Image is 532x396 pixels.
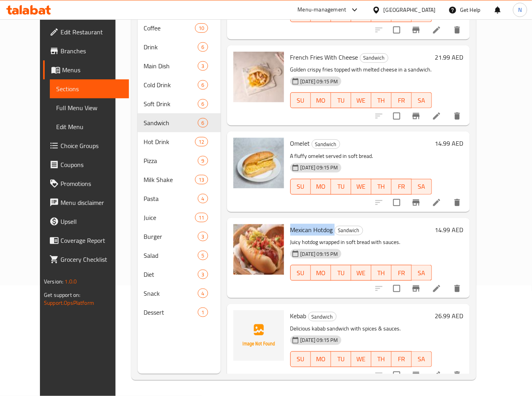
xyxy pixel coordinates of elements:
[138,19,221,38] div: Coffee10
[407,193,426,212] button: Branch-specific-item
[294,181,308,192] span: SU
[435,310,464,321] h6: 26.99 AED
[371,92,392,108] button: TH
[294,267,308,279] span: SU
[375,267,388,279] span: TH
[395,267,409,279] span: FR
[61,236,123,245] span: Coverage Report
[50,117,129,136] a: Edit Menu
[432,370,441,380] a: Edit menu item
[138,208,221,227] div: Juice11
[435,224,464,235] h6: 14.99 AED
[43,23,129,41] a: Edit Restaurant
[407,21,426,39] button: Branch-specific-item
[395,95,409,106] span: FR
[138,189,221,208] div: Pasta4
[432,25,441,35] a: Edit menu item
[62,65,123,75] span: Menus
[198,81,207,89] span: 6
[392,265,412,281] button: FR
[432,198,441,207] a: Edit menu item
[144,213,195,222] span: Juice
[144,118,198,128] div: Sandwich
[56,103,123,113] span: Full Menu View
[412,92,432,108] button: SA
[50,79,129,98] a: Sections
[334,267,348,279] span: TU
[290,224,333,236] span: Mexican Hotdog
[435,138,464,149] h6: 14.99 AED
[375,95,388,106] span: TH
[331,92,351,108] button: TU
[43,155,129,174] a: Coupons
[138,38,221,56] div: Drink6
[415,353,429,365] span: SA
[371,179,392,195] button: TH
[233,310,284,361] img: Kebab
[351,92,371,108] button: WE
[290,92,311,108] button: SU
[297,250,341,258] span: [DATE] 09:15 PM
[334,181,348,192] span: TU
[388,367,405,383] span: Select to update
[392,351,412,367] button: FR
[312,139,340,149] div: Sandwich
[43,60,129,79] a: Menus
[290,137,310,149] span: Omelet
[233,224,284,275] img: Mexican Hotdog
[198,308,208,317] div: items
[407,366,426,385] button: Branch-specific-item
[64,276,77,287] span: 1.0.0
[432,111,441,121] a: Edit menu item
[290,351,311,367] button: SU
[144,270,198,279] span: Diet
[138,265,221,284] div: Diet3
[392,92,412,108] button: FR
[144,156,198,165] span: Pizza
[331,265,351,281] button: TU
[375,9,388,20] span: TH
[311,92,331,108] button: MO
[144,308,198,317] span: Dessert
[61,46,123,56] span: Branches
[415,95,429,106] span: SA
[138,94,221,113] div: Soft Drink6
[138,284,221,303] div: Snack4
[144,194,198,203] span: Pasta
[290,237,432,247] p: Juicy hotdog wrapped in soft bread with sauces.
[144,289,198,298] span: Snack
[198,309,207,316] span: 1
[290,310,307,322] span: Kebab
[415,181,429,192] span: SA
[375,353,388,365] span: TH
[448,279,467,298] button: delete
[61,217,123,226] span: Upsell
[297,164,341,171] span: [DATE] 09:15 PM
[138,246,221,265] div: Salad5
[308,312,337,321] div: Sandwich
[43,41,129,60] a: Branches
[392,179,412,195] button: FR
[415,9,429,20] span: SA
[298,5,346,15] div: Menu-management
[395,9,409,20] span: FR
[448,366,467,385] button: delete
[198,43,207,51] span: 6
[314,353,328,365] span: MO
[407,107,426,126] button: Branch-specific-item
[435,52,464,63] h6: 21.99 AED
[360,53,388,63] div: Sandwich
[43,250,129,269] a: Grocery Checklist
[61,141,123,150] span: Choice Groups
[311,265,331,281] button: MO
[351,179,371,195] button: WE
[61,198,123,207] span: Menu disclaimer
[43,193,129,212] a: Menu disclaimer
[518,6,522,14] span: N
[233,52,284,102] img: French Fries With Cheese
[56,122,123,131] span: Edit Menu
[56,84,123,94] span: Sections
[314,95,328,106] span: MO
[384,6,436,14] div: [GEOGRAPHIC_DATA]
